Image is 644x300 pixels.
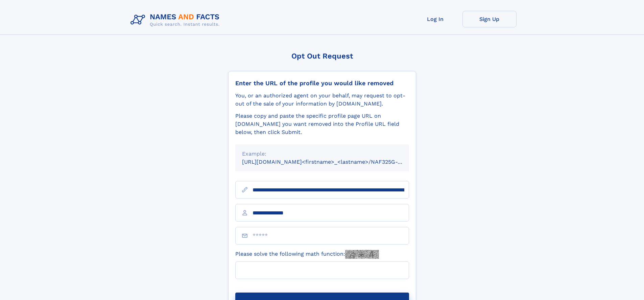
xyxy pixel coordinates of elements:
div: You, or an authorized agent on your behalf, may request to opt-out of the sale of your informatio... [235,92,409,108]
div: Please copy and paste the specific profile page URL on [DOMAIN_NAME] you want removed into the Pr... [235,112,409,136]
div: Example: [242,150,402,158]
div: Opt Out Request [228,52,416,60]
a: Log In [408,11,462,27]
a: Sign Up [462,11,517,27]
label: Please solve the following math function: [235,250,379,259]
img: Logo Names and Facts [128,11,225,29]
div: Enter the URL of the profile you would like removed [235,79,409,87]
small: [URL][DOMAIN_NAME]<firstname>_<lastname>/NAF325G-xxxxxxxx [242,159,422,165]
